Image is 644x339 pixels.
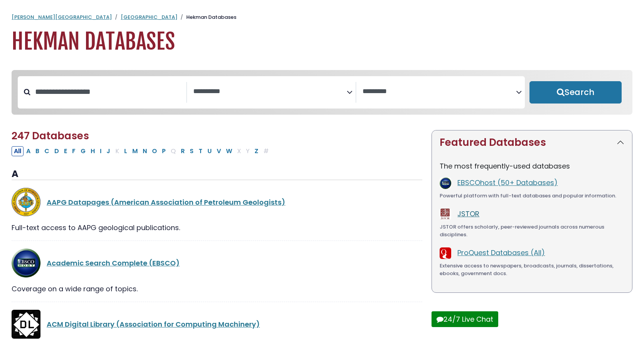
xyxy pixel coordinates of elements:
input: Search database by title or keyword [30,85,186,98]
div: Coverage on a wide range of topics. [12,284,422,294]
button: Filter Results U [205,146,214,156]
div: Powerful platform with full-text databases and popular information. [440,192,624,200]
div: JSTOR offers scholarly, peer-reviewed journals across numerous disciplines. [440,223,624,238]
button: Featured Databases [432,130,632,155]
button: Filter Results V [214,146,223,156]
button: Filter Results O [150,146,159,156]
textarea: Search [362,88,516,96]
li: Hekman Databases [177,13,236,21]
div: Full-text access to AAPG geological publications. [12,222,422,233]
nav: breadcrumb [12,13,632,21]
a: AAPG Datapages (American Association of Petroleum Geologists) [47,197,285,207]
a: ACM Digital Library (Association for Computing Machinery) [47,319,260,329]
button: Filter Results P [160,146,168,156]
a: [PERSON_NAME][GEOGRAPHIC_DATA] [12,13,112,21]
h1: Hekman Databases [12,29,632,55]
button: Filter Results I [98,146,104,156]
a: EBSCOhost (50+ Databases) [457,178,558,187]
a: JSTOR [457,209,479,219]
div: Extensive access to newspapers, broadcasts, journals, dissertations, ebooks, government docs. [440,262,624,277]
button: Filter Results D [52,146,61,156]
textarea: Search [193,88,347,96]
a: ProQuest Databases (All) [457,248,545,257]
button: Filter Results F [70,146,78,156]
button: Filter Results M [130,146,140,156]
button: Filter Results E [62,146,69,156]
a: [GEOGRAPHIC_DATA] [121,13,177,21]
button: Filter Results W [224,146,234,156]
button: All [12,146,24,156]
button: Filter Results C [42,146,52,156]
button: Filter Results Z [252,146,261,156]
button: 24/7 Live Chat [432,311,498,327]
span: 247 Databases [12,129,89,143]
button: Filter Results B [33,146,42,156]
button: Filter Results T [196,146,205,156]
button: Filter Results J [104,146,113,156]
nav: Search filters [12,70,632,115]
button: Filter Results L [122,146,130,156]
button: Filter Results A [24,146,33,156]
a: Academic Search Complete (EBSCO) [47,258,180,268]
button: Filter Results R [179,146,187,156]
button: Filter Results G [78,146,88,156]
p: The most frequently-used databases [440,161,624,171]
button: Submit for Search Results [529,81,622,104]
button: Filter Results H [88,146,97,156]
button: Filter Results S [187,146,196,156]
div: Alpha-list to filter by first letter of database name [12,146,272,155]
h3: A [12,169,422,180]
button: Filter Results N [140,146,149,156]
